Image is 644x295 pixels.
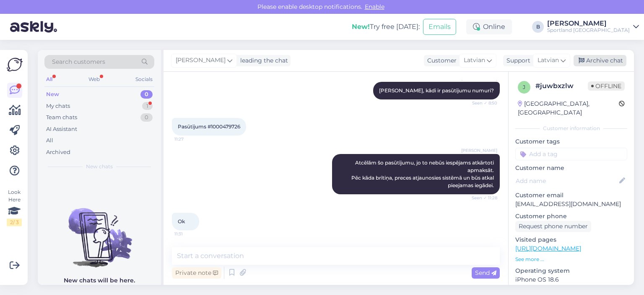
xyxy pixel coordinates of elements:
[351,159,495,188] span: Atcēlām šo pasūtījumu, jo to nebūs iespējams atkārtoti apmaksāt. Pēc kāda brītiņa, preces atjauno...
[515,164,627,172] p: Customer name
[523,84,525,90] span: j
[515,275,627,284] p: iPhone OS 18.6
[172,267,221,279] div: Private note
[515,221,591,232] div: Request phone number
[52,57,105,66] span: Search customers
[7,188,22,226] div: Look Here
[142,102,153,110] div: 1
[515,245,581,252] a: [URL][DOMAIN_NAME]
[515,266,627,275] p: Operating system
[178,218,185,225] span: Ok
[140,113,153,122] div: 0
[362,3,387,10] span: Enable
[515,191,627,200] p: Customer email
[588,81,625,91] span: Offline
[466,100,497,106] span: Seen ✓ 8:50
[7,57,23,73] img: Askly Logo
[532,21,544,33] div: B
[7,219,22,226] div: 2 / 3
[379,87,494,94] span: [PERSON_NAME], kādi ir pasūtījumu numuri?
[174,231,206,237] span: 11:31
[515,212,627,221] p: Customer phone
[38,193,161,269] img: No chats
[464,56,485,65] span: Latvian
[86,163,113,170] span: New chats
[46,90,59,99] div: New
[178,123,240,130] span: Pasūtījums #1000479726
[87,74,101,85] div: Web
[237,56,288,65] div: leading the chat
[140,90,153,99] div: 0
[352,22,420,32] div: Try free [DATE]:
[134,74,154,85] div: Socials
[46,113,77,122] div: Team chats
[515,125,627,132] div: Customer information
[423,19,456,35] button: Emails
[515,137,627,146] p: Customer tags
[538,56,559,65] span: Latvian
[547,27,630,34] div: Sportland [GEOGRAPHIC_DATA]
[518,99,619,117] div: [GEOGRAPHIC_DATA], [GEOGRAPHIC_DATA]
[466,195,497,201] span: Seen ✓ 11:28
[515,256,627,263] p: See more ...
[46,148,70,157] div: Archived
[516,176,618,185] input: Add name
[515,235,627,244] p: Visited pages
[46,102,70,110] div: My chats
[547,20,639,34] a: [PERSON_NAME]Sportland [GEOGRAPHIC_DATA]
[174,136,206,142] span: 11:27
[515,148,627,160] input: Add a tag
[44,74,54,85] div: All
[46,136,53,145] div: All
[176,56,226,65] span: [PERSON_NAME]
[574,55,626,66] div: Archive chat
[475,269,496,277] span: Send
[46,125,77,133] div: AI Assistant
[535,81,588,91] div: # juwbxzlw
[352,23,370,31] b: New!
[503,56,530,65] div: Support
[515,200,627,209] p: [EMAIL_ADDRESS][DOMAIN_NAME]
[466,19,512,34] div: Online
[547,20,630,27] div: [PERSON_NAME]
[424,56,457,65] div: Customer
[461,147,497,154] span: [PERSON_NAME]
[64,276,135,285] p: New chats will be here.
